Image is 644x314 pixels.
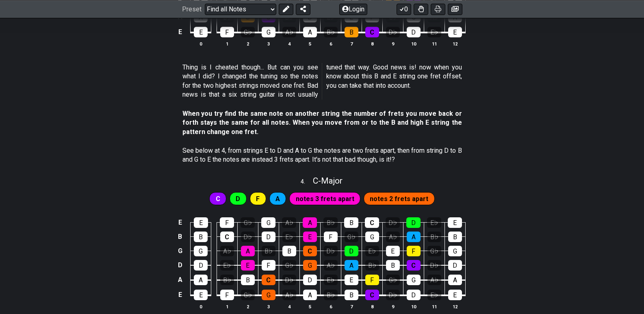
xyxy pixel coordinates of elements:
div: G [448,246,462,256]
div: B♭ [220,275,234,285]
div: E [345,275,358,285]
div: D [345,246,358,256]
div: B [241,275,255,285]
th: 7 [341,302,362,311]
th: 4 [279,302,299,311]
div: A♭ [386,232,400,242]
span: First enable full edit mode to edit [216,193,220,205]
div: D [194,260,208,271]
div: F [220,217,234,228]
div: G [407,275,421,285]
div: D [448,260,462,271]
span: First enable full edit mode to edit [275,193,280,205]
button: Print [431,3,445,15]
div: G♭ [345,232,358,242]
th: 5 [299,302,320,311]
div: A♭ [282,217,296,228]
th: 12 [445,302,465,311]
div: B♭ [324,290,338,300]
th: 1 [217,39,237,48]
select: Preset [205,3,276,15]
td: E [175,287,185,303]
div: D [407,27,421,37]
div: E [194,27,208,37]
div: D♭ [386,217,400,228]
th: 9 [382,39,403,48]
div: G♭ [241,290,255,300]
td: G [175,244,185,258]
div: B♭ [365,260,379,271]
td: E [175,24,185,40]
button: Toggle Dexterity for all fretkits [414,3,428,15]
div: G♭ [241,27,255,37]
div: E♭ [427,217,441,228]
div: E♭ [365,246,379,256]
td: E [175,216,185,230]
div: C [262,275,275,285]
div: F [324,232,338,242]
span: 4 . [301,178,313,186]
td: D [175,258,185,273]
th: 11 [424,39,445,48]
span: First enable full edit mode to edit [236,193,240,205]
div: G [365,232,379,242]
th: 10 [403,39,424,48]
div: B♭ [262,246,275,256]
div: G [262,290,275,300]
button: 0 [397,3,411,15]
div: G [303,260,317,271]
div: F [365,275,379,285]
span: First enable full edit mode to edit [370,193,428,205]
div: D [406,217,421,228]
th: 2 [237,302,258,311]
div: D♭ [324,246,338,256]
div: D♭ [427,260,441,271]
div: C [365,290,379,300]
button: Share Preset [296,3,310,15]
div: B [386,260,400,271]
div: D♭ [241,232,255,242]
button: Edit Preset [279,3,293,15]
th: 7 [341,39,362,48]
td: B [175,230,185,244]
th: 8 [362,39,382,48]
p: See below at 4, from strings E to D and A to G the notes are two frets apart, then from string D ... [182,146,462,165]
div: E [448,27,462,37]
div: G♭ [282,260,296,271]
div: A [345,260,358,271]
span: First enable full edit mode to edit [256,193,260,205]
div: E♭ [427,27,441,37]
th: 0 [191,39,211,48]
div: A♭ [220,246,234,256]
div: F [262,260,275,271]
div: G [262,27,275,37]
div: D♭ [386,27,400,37]
div: C [365,217,379,228]
div: E [386,246,400,256]
div: G♭ [427,246,441,256]
th: 4 [279,39,299,48]
div: A [448,275,462,285]
div: A [303,290,317,300]
th: 11 [424,302,445,311]
div: B [282,246,296,256]
div: D [303,275,317,285]
div: A [303,27,317,37]
div: E♭ [220,260,234,271]
div: B [448,232,462,242]
div: A♭ [282,27,296,37]
div: D [262,232,275,242]
td: A [175,273,185,288]
th: 5 [299,39,320,48]
div: F [407,246,421,256]
div: B [345,290,358,300]
div: E [241,260,255,271]
th: 2 [237,39,258,48]
div: G♭ [386,275,400,285]
p: Thing is I cheated though... But can you see what I did? I changed the tuning so the notes for th... [182,63,462,100]
span: Preset [182,5,202,13]
div: A♭ [282,290,296,300]
div: C [303,246,317,256]
div: C [407,260,421,271]
div: A [194,275,208,285]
